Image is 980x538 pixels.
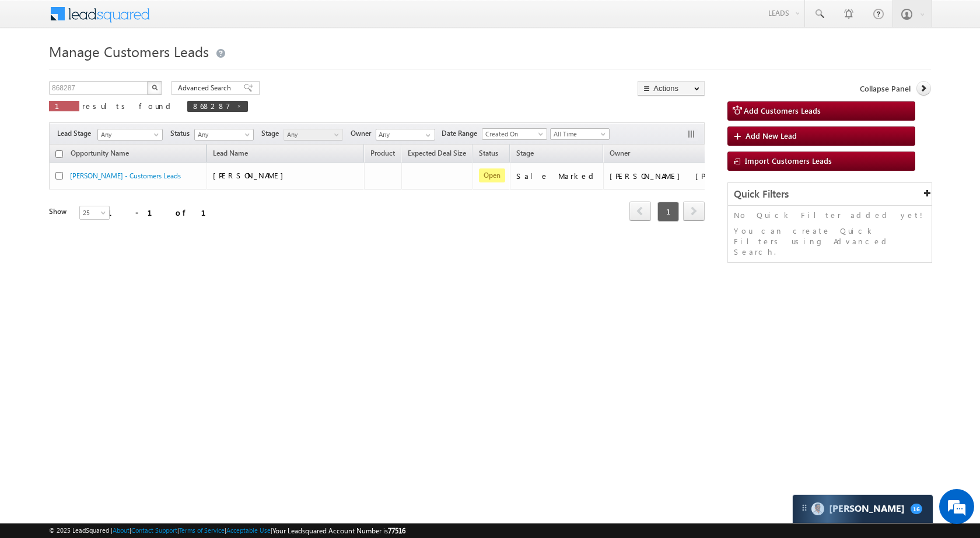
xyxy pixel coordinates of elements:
span: 1 [657,202,679,221]
span: Owner [351,128,376,139]
span: Any [195,129,250,140]
span: 25 [80,208,111,218]
span: 16 [911,504,922,514]
img: Search [152,85,157,90]
span: next [683,201,705,221]
input: Check all records [55,150,63,158]
a: Stage [510,147,540,162]
a: prev [629,202,651,221]
span: Product [370,149,395,157]
p: You can create Quick Filters using Advanced Search. [734,226,926,257]
div: Quick Filters [728,183,932,206]
a: Any [97,129,163,140]
span: Lead Name [207,147,254,162]
a: Expected Deal Size [402,147,472,162]
input: Type to Search [376,129,435,140]
span: Stage [516,149,534,157]
span: Advanced Search [178,83,235,93]
span: Add New Lead [745,131,797,140]
span: Stage [261,128,283,139]
span: Collapse Panel [860,83,911,94]
span: 1 [55,101,73,111]
a: Status [473,147,504,162]
span: Created On [482,129,543,139]
span: Expected Deal Size [408,149,466,157]
a: Opportunity Name [65,147,135,162]
span: [PERSON_NAME] [213,170,289,180]
a: Any [283,129,343,140]
span: Any [98,129,159,140]
a: [PERSON_NAME] - Customers Leads [70,171,181,180]
span: All Time [551,129,606,139]
a: next [683,202,705,221]
span: Your Leadsquared Account Number is [272,526,405,535]
div: carter-dragCarter[PERSON_NAME]16 [792,494,933,523]
span: Import Customers Leads [745,156,832,166]
a: 25 [79,206,110,220]
div: 1 - 1 of 1 [107,206,220,219]
span: Date Range [442,128,482,139]
img: carter-drag [800,503,809,512]
a: Terms of Service [179,526,225,534]
span: Add Customers Leads [744,106,821,115]
span: Status [170,128,194,139]
span: prev [629,201,651,221]
span: Open [479,168,505,182]
span: © 2025 LeadSquared | | | | | [49,525,405,536]
a: Acceptable Use [226,526,271,534]
a: Show All Items [419,129,434,141]
a: Contact Support [131,526,177,534]
span: results found [82,101,175,111]
span: Opportunity Name [71,149,129,157]
a: About [113,526,129,534]
button: Actions [638,81,705,96]
div: [PERSON_NAME] [PERSON_NAME] [610,171,726,181]
span: Any [284,129,339,140]
span: Lead Stage [57,128,96,139]
div: Sale Marked [516,171,598,181]
span: 77516 [388,526,405,535]
span: 868287 [193,101,230,111]
div: Show [49,206,70,217]
a: Any [194,129,254,140]
a: All Time [550,128,610,140]
span: Manage Customers Leads [49,42,209,61]
a: Created On [482,128,547,140]
p: No Quick Filter added yet! [734,210,926,220]
span: Owner [610,149,630,157]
